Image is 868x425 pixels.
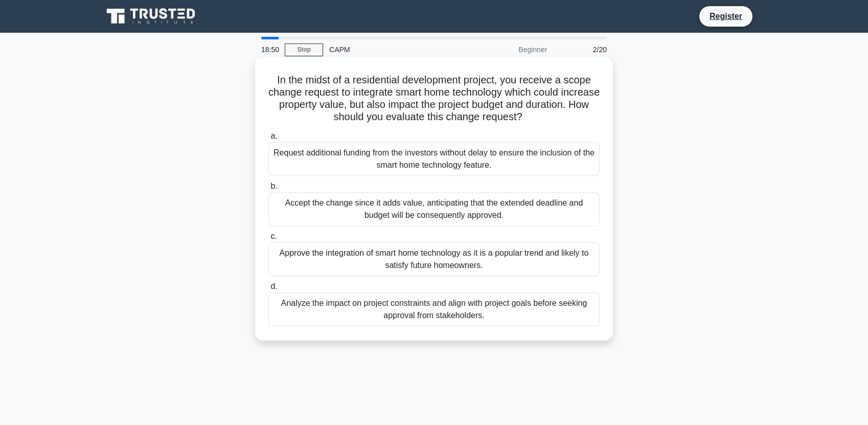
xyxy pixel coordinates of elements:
[268,242,600,276] div: Approve the integration of smart home technology as it is a popular trend and likely to satisfy f...
[267,74,601,124] h5: In the midst of a residential development project, you receive a scope change request to integrat...
[270,282,277,290] span: d.
[285,43,323,56] a: Stop
[268,142,600,176] div: Request additional funding from the investors without delay to ensure the inclusion of the smart ...
[553,39,613,60] div: 2/20
[270,232,277,240] span: c.
[270,131,277,140] span: a.
[270,182,277,190] span: b.
[703,10,748,23] a: Register
[268,293,600,326] div: Analyze the impact on project constraints and align with project goals before seeking approval fr...
[255,39,285,60] div: 18:50
[268,192,600,226] div: Accept the change since it adds value, anticipating that the extended deadline and budget will be...
[464,39,553,60] div: Beginner
[323,39,464,60] div: CAPM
